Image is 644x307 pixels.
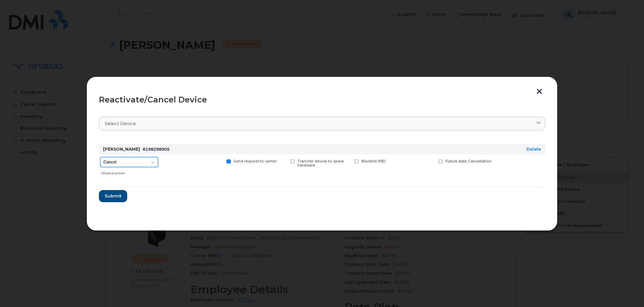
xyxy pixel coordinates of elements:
button: Submit [99,190,127,202]
input: Transfer device to spare hardware [282,159,286,163]
span: 8198298905 [143,147,170,152]
strong: [PERSON_NAME] [103,147,140,152]
div: Reactivate/Cancel Device [99,96,545,104]
a: Select device [99,117,545,130]
div: Choose action [101,168,158,176]
input: Blacklist IMEI [346,159,350,163]
span: Future date Cancellation [445,159,492,163]
span: Blacklist IMEI [361,159,386,163]
a: Delete [527,147,541,152]
span: Send request to carrier [234,159,277,163]
span: Select device [105,120,136,127]
span: Submit [105,193,121,199]
span: Transfer device to spare hardware [297,159,344,168]
input: Send request to carrier [218,159,222,163]
input: Future date Cancellation [430,159,434,163]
